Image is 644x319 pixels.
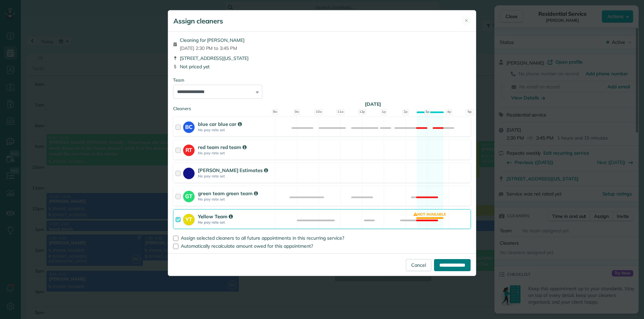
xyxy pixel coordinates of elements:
[180,37,245,44] span: Cleaning for [PERSON_NAME]
[181,235,344,241] span: Assign selected cleaners to all future appointments in this recurring service?
[183,145,195,154] strong: RT
[198,190,258,196] strong: green team green team
[198,167,268,173] strong: [PERSON_NAME] Estimates
[183,214,195,223] strong: YT
[173,55,471,62] div: [STREET_ADDRESS][US_STATE]
[198,121,242,127] strong: blue car blue car
[173,63,471,70] div: Not priced yet
[198,220,273,225] strong: No pay rate set
[173,16,223,26] h5: Assign cleaners
[198,213,233,220] strong: Yellow Team
[198,151,273,155] strong: No pay rate set
[183,122,195,131] strong: BC
[465,17,468,24] span: ✕
[198,128,273,132] strong: No pay rate set
[183,191,195,200] strong: GT
[180,45,245,52] span: [DATE] 2:30 PM to 3:45 PM
[406,259,431,271] a: Cancel
[198,144,247,150] strong: red team red team
[181,243,313,249] span: Automatically recalculate amount owed for this appointment?
[173,77,471,83] div: Team
[198,174,273,178] strong: No pay rate set
[198,197,273,202] strong: No pay rate set
[173,105,471,107] div: Cleaners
